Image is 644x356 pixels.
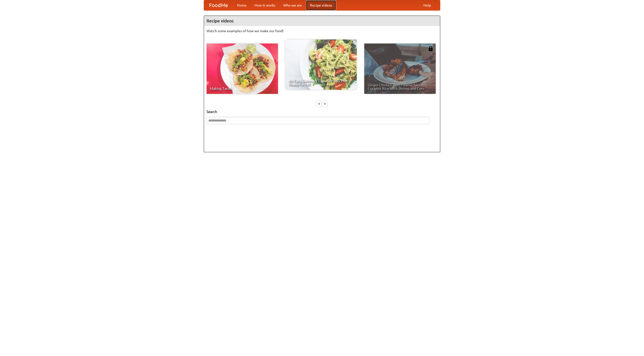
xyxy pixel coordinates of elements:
span: Making Tacos [210,87,274,90]
img: 483408.png [428,46,433,51]
a: Help [419,0,435,10]
h4: Recipe videos [204,16,440,26]
a: FoodMe [204,0,233,10]
h5: Search [207,109,437,114]
a: Recipe videos [306,0,336,10]
a: An Easy, Summery Tomato Pasta That's Ready for Fall [285,39,357,90]
div: « [317,100,321,107]
span: An Easy, Summery Tomato Pasta That's Ready for Fall [289,79,353,86]
a: Making Tacos [207,44,278,94]
a: Home [233,0,251,10]
p: Watch some examples of how we make our food! [207,28,437,33]
a: Who we are [279,0,306,10]
div: » [323,100,327,107]
a: How it works [251,0,279,10]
